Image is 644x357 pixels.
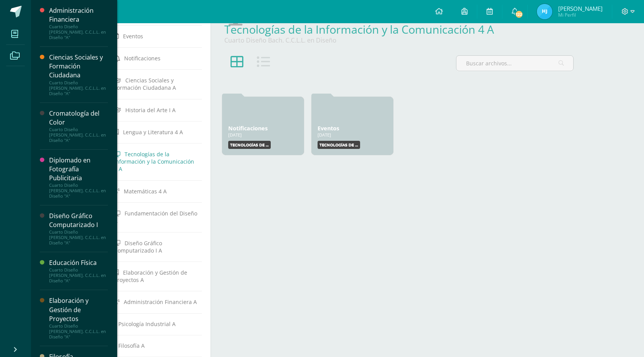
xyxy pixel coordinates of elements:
a: Ciencias Sociales y Formación CiudadanaCuarto Diseño [PERSON_NAME]. C.C.L.L. en Diseño "A" [49,53,108,96]
span: Mi Perfil [558,12,603,18]
div: Diseño Gráfico Computarizado I [49,212,108,229]
span: 122 [515,10,523,19]
a: Elaboración y Gestión de Proyectos A [114,265,198,287]
span: [PERSON_NAME] [558,5,603,12]
div: Cromatología del Color [49,109,108,127]
div: Cuarto Diseño [PERSON_NAME]. C.C.L.L. en Diseño "A" [49,24,108,40]
div: Notificaciones Tecnologías de la Información y la Comunicación 4 Cuarto Diseño Bach. C.C.L.L. en ... [228,125,298,132]
div: Cuarto Diseño [PERSON_NAME]. C.C.L.L. en Diseño "A" [49,323,108,340]
div: Diplomado en Fotografía Publicitaria [49,156,108,183]
a: Tecnologías de la Información y la Comunicación 4 A [224,22,494,37]
div: [DATE] [228,132,298,138]
a: Eventos [114,29,198,43]
a: Diseño Gráfico Computarizado ICuarto Diseño [PERSON_NAME]. C.C.L.L. en Diseño "A" [49,212,108,246]
a: Educación FísicaCuarto Diseño [PERSON_NAME]. C.C.L.L. en Diseño "A" [49,258,108,284]
a: Psicología Industrial A [114,317,198,331]
div: Elaboración y Gestión de Proyectos [49,296,108,323]
input: Buscar archivos... [456,56,573,71]
div: Cuarto Diseño [PERSON_NAME]. C.C.L.L. en Diseño "A" [49,183,108,199]
a: Notificaciones [228,125,268,132]
a: Administración FinancieraCuarto Diseño [PERSON_NAME]. C.C.L.L. en Diseño "A" [49,6,108,40]
div: [DATE] [318,132,387,138]
div: Cuarto Diseño [PERSON_NAME]. C.C.L.L. en Diseño "A" [49,229,108,246]
a: Historia del Arte I A [114,103,198,117]
span: Eventos [123,32,143,40]
div: Tecnologías de la Información y la Comunicación 4 A [224,22,571,37]
a: Lengua y Literatura 4 A [114,125,198,139]
span: Administración Financiera A [124,298,197,306]
div: Cuarto Diseño [PERSON_NAME]. C.C.L.L. en Diseño "A" [49,127,108,143]
img: b7ce26423c8b5fd0ad9784620c4edf8a.png [537,4,552,19]
span: Lengua y Literatura 4 A [123,128,183,136]
span: Notificaciones [124,55,161,62]
div: Eventos Tecnologías de la Información y la Comunicación 4 Cuarto Diseño Bach. C.C.L.L. en Diseño 'A' [318,125,387,132]
span: Matemáticas 4 A [124,188,167,195]
a: Fundamentación del Diseño A [114,206,198,227]
span: Elaboración y Gestión de Proyectos A [114,269,187,284]
span: Psicología Industrial A [118,320,176,328]
span: Tecnologías de la Información y la Comunicación 4 A [114,150,194,173]
a: Diplomado en Fotografía PublicitariaCuarto Diseño [PERSON_NAME]. C.C.L.L. en Diseño "A" [49,156,108,199]
span: Ciencias Sociales y Formación Ciudadana A [114,77,176,91]
a: Ciencias Sociales y Formación Ciudadana A [114,73,198,94]
a: Cromatología del ColorCuarto Diseño [PERSON_NAME]. C.C.L.L. en Diseño "A" [49,109,108,143]
a: Eventos [318,125,339,132]
span: Diseño Gráfico Computarizado I A [114,239,162,254]
label: Tecnologías de la Información y la Comunicación 4 [318,141,360,149]
a: Tecnologías de la Información y la Comunicación 4 A [114,147,198,176]
span: Fundamentación del Diseño A [114,210,197,224]
div: Ciencias Sociales y Formación Ciudadana [49,53,108,80]
a: Diseño Gráfico Computarizado I A [114,236,198,257]
div: Cuarto Diseño [PERSON_NAME]. C.C.L.L. en Diseño "A" [49,267,108,284]
label: Tecnologías de la Información y la Comunicación 4 [228,141,271,149]
span: Historia del Arte I A [125,106,176,114]
a: Administración Financiera A [114,295,198,309]
span: Filosofía A [118,342,145,349]
div: Cuarto Diseño [PERSON_NAME]. C.C.L.L. en Diseño "A" [49,80,108,96]
a: Elaboración y Gestión de ProyectosCuarto Diseño [PERSON_NAME]. C.C.L.L. en Diseño "A" [49,296,108,339]
a: Notificaciones [114,51,198,65]
a: Matemáticas 4 A [114,184,198,198]
a: Filosofía A [114,339,198,352]
div: Administración Financiera [49,6,108,24]
div: Educación Física [49,258,108,267]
